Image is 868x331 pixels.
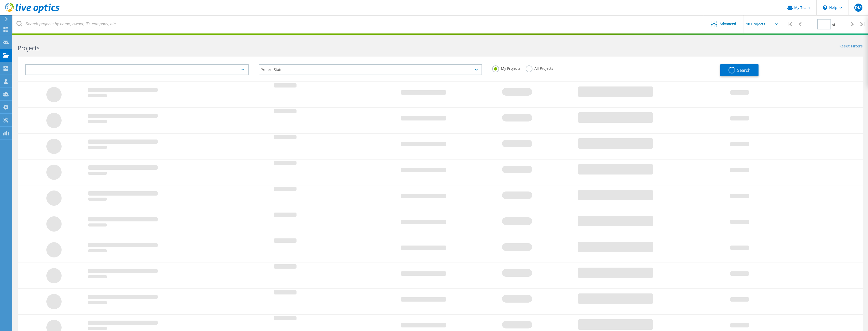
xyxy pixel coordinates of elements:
[259,64,482,75] div: Project Status
[823,5,827,10] svg: \n
[13,15,704,33] input: Search projects by name, owner, ID, company, etc
[839,44,863,49] a: Reset Filters
[526,65,553,70] label: All Projects
[737,67,750,73] span: Search
[492,65,521,70] label: My Projects
[719,22,736,26] span: Advanced
[5,11,60,14] a: Live Optics Dashboard
[720,64,759,76] button: Search
[18,44,40,52] b: Projects
[784,15,795,33] div: |
[855,6,862,10] span: DM
[832,22,835,27] span: of
[858,15,868,33] div: |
